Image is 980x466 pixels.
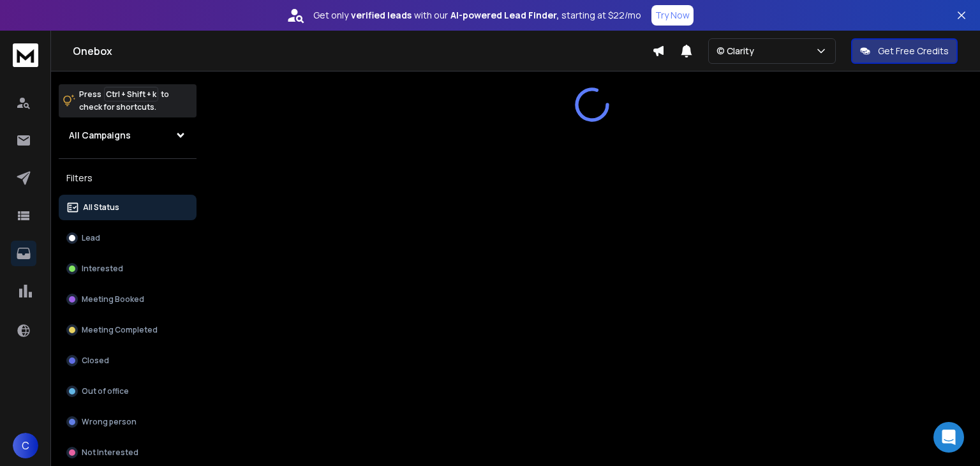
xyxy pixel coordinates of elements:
[59,409,197,435] button: Wrong person
[59,169,197,187] h3: Filters
[878,45,949,57] p: Get Free Credits
[82,233,100,243] p: Lead
[59,256,197,282] button: Interested
[13,43,38,67] img: logo
[13,433,38,458] button: C
[655,9,690,22] p: Try Now
[851,38,958,64] button: Get Free Credits
[82,386,129,396] p: Out of office
[59,195,197,220] button: All Status
[83,202,119,213] p: All Status
[79,88,169,114] p: Press to check for shortcuts.
[73,43,652,59] h1: Onebox
[59,225,197,251] button: Lead
[313,9,641,22] p: Get only with our starting at $22/mo
[69,129,131,142] h1: All Campaigns
[82,325,158,335] p: Meeting Completed
[82,447,138,458] p: Not Interested
[59,287,197,312] button: Meeting Booked
[104,87,158,101] span: Ctrl + Shift + k
[933,422,964,453] div: Open Intercom Messenger
[82,264,123,274] p: Interested
[59,123,197,148] button: All Campaigns
[82,417,137,427] p: Wrong person
[82,294,144,304] p: Meeting Booked
[59,379,197,404] button: Out of office
[651,5,694,26] button: Try Now
[82,356,109,366] p: Closed
[59,317,197,343] button: Meeting Completed
[59,348,197,373] button: Closed
[59,440,197,465] button: Not Interested
[450,9,559,22] strong: AI-powered Lead Finder,
[716,45,759,57] p: © Clarity
[351,9,412,22] strong: verified leads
